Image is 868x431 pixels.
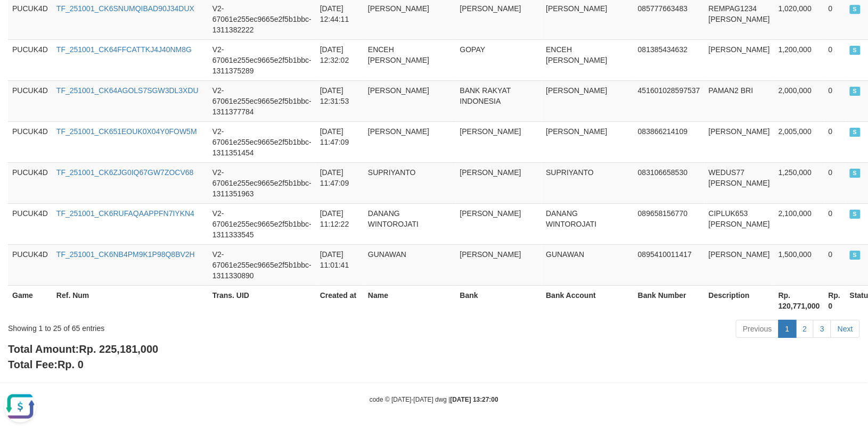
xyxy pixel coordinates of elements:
a: TF_251001_CK6NB4PM9K1P98Q8BV2H [56,250,195,259]
span: SUCCESS [850,169,861,178]
a: TF_251001_CK64AGOLS7SGW3DL3XDU [56,86,199,95]
td: PUCUK4D [8,80,52,121]
td: 0895410011417 [634,244,705,285]
td: [PERSON_NAME] [705,39,774,80]
td: V2-67061e255ec9665e2f5b1bbc-1311377784 [208,80,316,121]
td: [PERSON_NAME] [542,121,634,162]
td: ENCEH [PERSON_NAME] [364,39,456,80]
td: [PERSON_NAME] [456,203,542,244]
td: PUCUK4D [8,39,52,80]
b: Total Amount: [8,343,158,355]
td: [DATE] 11:47:09 [316,121,364,162]
span: Rp. 0 [58,359,84,370]
th: Ref. Num [52,285,208,316]
th: Created at [316,285,364,316]
span: Rp. 225,181,000 [79,343,158,355]
td: BANK RAKYAT INDONESIA [456,80,542,121]
a: 3 [813,320,831,338]
td: [PERSON_NAME] [364,121,456,162]
td: SUPRIYANTO [542,162,634,203]
a: 1 [779,320,797,338]
span: SUCCESS [850,210,861,219]
b: Total Fee: [8,359,84,370]
td: DANANG WINTOROJATI [542,203,634,244]
div: Showing 1 to 25 of 65 entries [8,319,354,334]
td: [PERSON_NAME] [456,121,542,162]
th: Bank [456,285,542,316]
a: TF_251001_CK6RUFAQAAPPFN7IYKN4 [56,209,194,218]
td: V2-67061e255ec9665e2f5b1bbc-1311351454 [208,121,316,162]
td: [PERSON_NAME] [705,121,774,162]
td: 1,500,000 [774,244,824,285]
a: Previous [736,320,779,338]
td: [PERSON_NAME] [456,162,542,203]
td: V2-67061e255ec9665e2f5b1bbc-1311333545 [208,203,316,244]
a: Next [831,320,860,338]
td: PAMAN2 BRI [705,80,774,121]
small: code © [DATE]-[DATE] dwg | [370,396,498,403]
td: [PERSON_NAME] [364,80,456,121]
td: PUCUK4D [8,203,52,244]
td: 0 [824,244,846,285]
td: 1,250,000 [774,162,824,203]
td: 0 [824,80,846,121]
td: V2-67061e255ec9665e2f5b1bbc-1311375289 [208,39,316,80]
td: [PERSON_NAME] [456,244,542,285]
td: WEDUS77 [PERSON_NAME] [705,162,774,203]
th: Rp. 0 [824,285,846,316]
td: CIPLUK653 [PERSON_NAME] [705,203,774,244]
span: SUCCESS [850,5,861,14]
td: DANANG WINTOROJATI [364,203,456,244]
td: 0 [824,121,846,162]
td: 0 [824,203,846,244]
span: SUCCESS [850,128,861,137]
td: 089658156770 [634,203,705,244]
td: [DATE] 11:12:22 [316,203,364,244]
th: Trans. UID [208,285,316,316]
th: Bank Number [634,285,705,316]
th: Rp. 120,771,000 [774,285,824,316]
a: TF_251001_CK6ZJG0IQ67GW7ZOCV68 [56,168,194,177]
a: 2 [796,320,814,338]
td: 083106658530 [634,162,705,203]
span: SUCCESS [850,46,861,55]
td: PUCUK4D [8,121,52,162]
td: 451601028597537 [634,80,705,121]
a: TF_251001_CK64FFCATTKJ4J40NM8G [56,45,192,54]
td: PUCUK4D [8,162,52,203]
strong: [DATE] 13:27:00 [451,396,498,403]
td: [PERSON_NAME] [542,80,634,121]
span: SUCCESS [850,251,861,260]
td: 0 [824,162,846,203]
td: 083866214109 [634,121,705,162]
td: ENCEH [PERSON_NAME] [542,39,634,80]
td: [DATE] 11:01:41 [316,244,364,285]
td: [DATE] 12:31:53 [316,80,364,121]
td: V2-67061e255ec9665e2f5b1bbc-1311351963 [208,162,316,203]
td: GOPAY [456,39,542,80]
td: [PERSON_NAME] [705,244,774,285]
td: 2,000,000 [774,80,824,121]
td: 081385434632 [634,39,705,80]
th: Game [8,285,52,316]
th: Name [364,285,456,316]
td: V2-67061e255ec9665e2f5b1bbc-1311330890 [208,244,316,285]
a: TF_251001_CK651EOUK0X04Y0FOW5M [56,127,197,136]
td: 0 [824,39,846,80]
td: GUNAWAN [364,244,456,285]
span: SUCCESS [850,87,861,96]
td: 2,005,000 [774,121,824,162]
td: [DATE] 11:47:09 [316,162,364,203]
td: 2,100,000 [774,203,824,244]
button: Open LiveChat chat widget [4,4,36,36]
td: GUNAWAN [542,244,634,285]
th: Description [705,285,774,316]
td: PUCUK4D [8,244,52,285]
th: Bank Account [542,285,634,316]
a: TF_251001_CK6SNUMQIBAD90J34DUX [56,4,194,13]
td: [DATE] 12:32:02 [316,39,364,80]
td: SUPRIYANTO [364,162,456,203]
td: 1,200,000 [774,39,824,80]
